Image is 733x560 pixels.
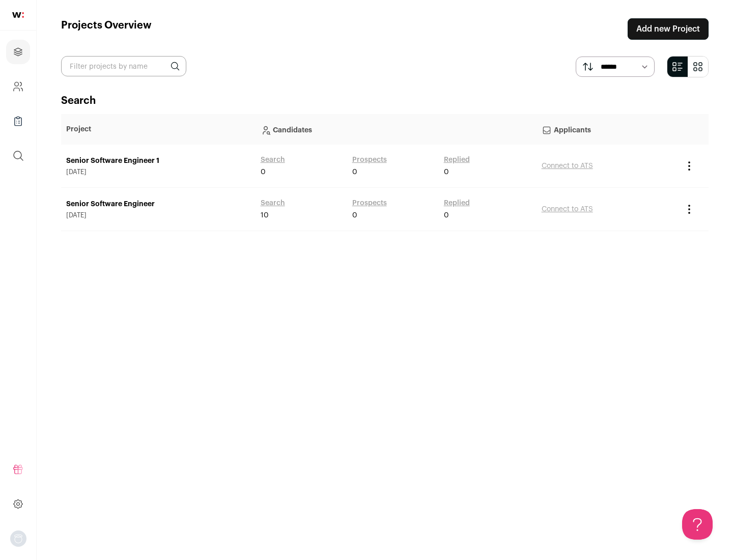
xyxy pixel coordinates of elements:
span: 0 [444,210,449,220]
img: nopic.png [10,530,26,547]
h2: Search [61,94,709,108]
a: Senior Software Engineer 1 [66,156,250,166]
span: [DATE] [66,211,250,219]
button: Open dropdown [10,530,26,547]
a: Senior Software Engineer [66,199,250,209]
p: Project [66,124,250,134]
p: Candidates [261,119,531,139]
iframe: Help Scout Beacon - Open [682,509,713,540]
a: Prospects [352,198,387,208]
a: Prospects [352,155,387,165]
span: 0 [352,167,357,177]
a: Replied [444,198,470,208]
a: Add new Project [628,18,709,40]
span: 0 [444,167,449,177]
a: Connect to ATS [542,162,593,170]
img: wellfound-shorthand-0d5821cbd27db2630d0214b213865d53afaa358527fdda9d0ea32b1df1b89c2c.svg [12,12,24,18]
button: Project Actions [683,203,695,215]
p: Applicants [542,119,673,139]
a: Search [261,198,285,208]
a: Connect to ATS [542,206,593,213]
span: 10 [261,210,269,220]
a: Projects [6,40,30,64]
span: 0 [352,210,357,220]
a: Search [261,155,285,165]
span: 0 [261,167,266,177]
button: Project Actions [683,160,695,172]
a: Company Lists [6,109,30,133]
h1: Projects Overview [61,18,152,40]
input: Filter projects by name [61,56,186,76]
span: [DATE] [66,168,250,176]
a: Company and ATS Settings [6,74,30,99]
a: Replied [444,155,470,165]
